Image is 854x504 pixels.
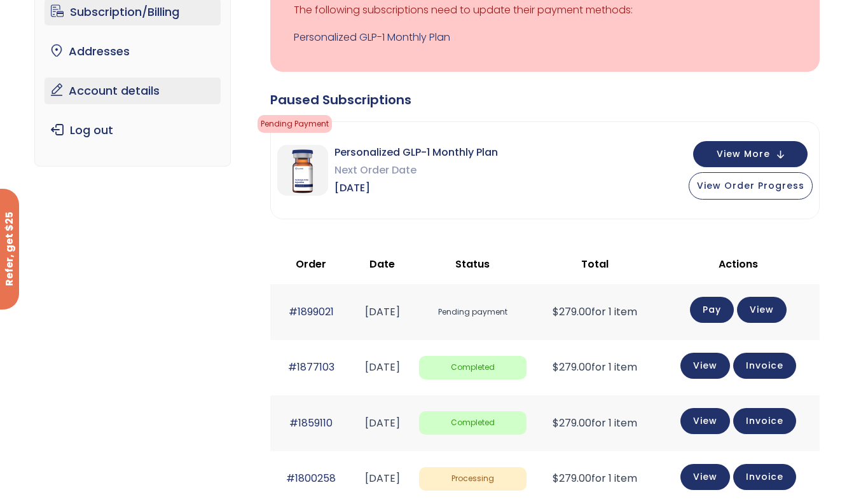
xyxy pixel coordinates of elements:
[553,304,559,319] span: $
[369,257,395,271] span: Date
[737,297,787,323] a: View
[334,144,498,161] span: Personalized GLP-1 Monthly Plan
[45,38,221,65] a: Addresses
[419,467,527,491] span: Processing
[553,360,559,374] span: $
[553,416,591,430] span: 279.00
[533,340,657,395] td: for 1 item
[294,1,796,19] p: The following subscriptions need to update their payment methods:
[717,150,770,158] span: View More
[697,179,804,192] span: View Order Progress
[733,408,796,434] a: Invoice
[296,257,326,271] span: Order
[365,471,400,486] time: [DATE]
[289,416,333,430] a: #1859110
[581,257,609,271] span: Total
[45,117,221,144] a: Log out
[286,471,336,486] a: #1800258
[289,304,334,319] a: #1899021
[45,78,221,104] a: Account details
[719,257,758,271] span: Actions
[680,464,730,490] a: View
[690,297,734,323] a: Pay
[365,360,400,374] time: [DATE]
[365,304,400,319] time: [DATE]
[680,408,730,434] a: View
[553,471,559,486] span: $
[689,172,813,200] button: View Order Progress
[419,356,527,379] span: Completed
[294,29,796,46] a: Personalized GLP-1 Monthly Plan
[288,360,334,374] a: #1877103
[419,301,527,324] span: Pending payment
[419,411,527,435] span: Completed
[455,257,490,271] span: Status
[733,464,796,490] a: Invoice
[334,161,498,179] span: Next Order Date
[553,360,591,374] span: 279.00
[533,284,657,339] td: for 1 item
[680,353,730,379] a: View
[365,416,400,430] time: [DATE]
[258,115,332,133] span: Pending Payment
[693,141,808,167] button: View More
[553,304,591,319] span: 279.00
[553,471,591,486] span: 279.00
[334,179,498,197] span: [DATE]
[553,416,559,430] span: $
[270,91,820,109] div: Paused Subscriptions
[733,353,796,379] a: Invoice
[533,395,657,451] td: for 1 item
